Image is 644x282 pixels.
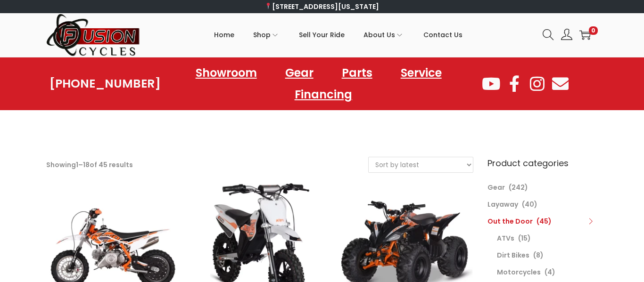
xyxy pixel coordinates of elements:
[533,250,544,260] span: (8)
[522,200,537,209] span: (40)
[299,14,345,56] a: Sell Your Ride
[253,14,280,56] a: Shop
[509,183,528,192] span: (242)
[332,62,382,84] a: Parts
[579,29,591,40] a: 0
[46,158,133,171] p: Showing – of 45 results
[391,62,451,84] a: Service
[423,23,462,47] span: Contact Us
[50,77,161,90] a: [PHONE_NUMBER]
[363,23,395,47] span: About Us
[214,14,234,56] a: Home
[265,3,272,9] img: 📍
[186,62,266,84] a: Showroom
[537,217,552,226] span: (45)
[253,23,271,47] span: Shop
[497,267,541,277] a: Motorcycles
[214,23,234,47] span: Home
[363,14,405,56] a: About Us
[276,62,323,84] a: Gear
[76,160,78,169] span: 1
[369,157,473,172] select: Shop order
[299,23,345,47] span: Sell Your Ride
[161,62,481,105] nav: Menu
[83,160,90,169] span: 18
[265,2,380,11] a: [STREET_ADDRESS][US_STATE]
[487,200,518,209] a: Layaway
[423,14,462,56] a: Contact Us
[497,250,529,260] a: Dirt Bikes
[497,234,514,243] a: ATVs
[285,84,362,105] a: Financing
[487,217,533,226] a: Out the Door
[487,157,598,169] h6: Product categories
[545,267,555,277] span: (4)
[46,13,140,57] img: Woostify retina logo
[518,234,531,243] span: (15)
[487,183,505,192] a: Gear
[140,14,536,56] nav: Primary navigation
